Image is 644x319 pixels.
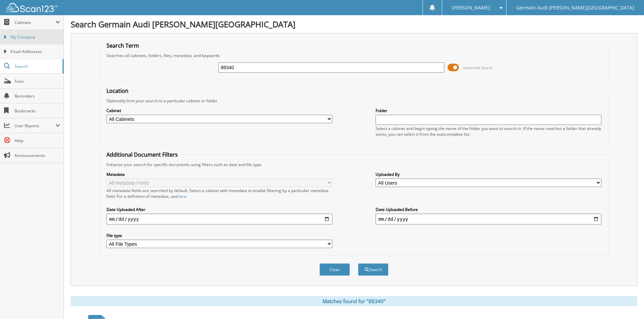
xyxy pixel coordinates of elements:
[106,108,332,113] label: Cabinet
[15,78,60,84] span: Scan
[319,263,350,276] button: Clear
[71,296,637,306] div: Matches found for "88340"
[106,171,332,177] label: Metadata
[103,98,605,104] div: Optionally limit your search to a particular cabinet or folder
[15,20,55,25] span: Cabinets
[15,153,60,158] span: Announcements
[358,263,388,276] button: Search
[376,171,601,177] label: Uploaded By
[376,126,601,137] div: Select a cabinet and begin typing the name of the folder you want to search in. If the name match...
[106,207,332,212] label: Date Uploaded After
[15,108,60,114] span: Bookmarks
[376,214,601,224] input: end
[15,138,60,143] span: Help
[106,233,332,238] label: File type
[10,34,60,40] span: My Company
[103,87,132,95] legend: Location
[7,3,57,12] img: scan123-logo-white.svg
[15,123,55,129] span: User Reports
[463,65,493,70] span: Advanced Search
[103,162,605,167] div: Enhance your search for specific documents using filters such as date and file type.
[516,6,634,10] span: Germain Audi [PERSON_NAME][GEOGRAPHIC_DATA]
[452,6,490,10] span: [PERSON_NAME]
[376,108,601,113] label: Folder
[15,93,60,99] span: Reminders
[103,53,605,58] div: Searches all cabinets, folders, files, metadata, and keywords
[15,63,59,69] span: Search
[376,207,601,212] label: Date Uploaded Before
[106,188,332,199] div: All metadata fields are searched by default. Select a cabinet with metadata to enable filtering b...
[106,214,332,224] input: start
[177,193,186,199] a: here
[103,151,181,158] legend: Additional Document Filters
[103,42,142,49] legend: Search Term
[10,49,60,55] span: Email Addresses
[71,19,637,30] h1: Search Germain Audi [PERSON_NAME][GEOGRAPHIC_DATA]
